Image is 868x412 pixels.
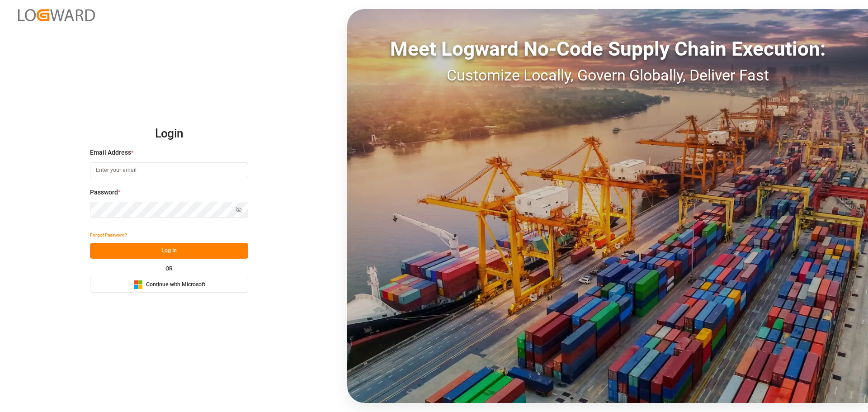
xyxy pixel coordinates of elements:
[90,119,248,148] h2: Login
[347,34,868,64] div: Meet Logward No-Code Supply Chain Execution:
[18,9,95,21] img: Logward_new_orange.png
[165,266,173,271] small: OR
[90,188,118,197] span: Password
[90,277,248,293] button: Continue with Microsoft
[347,64,868,87] div: Customize Locally, Govern Globally, Deliver Fast
[90,227,127,243] button: Forgot Password?
[90,148,131,157] span: Email Address
[90,243,248,259] button: Log In
[90,162,248,178] input: Enter your email
[146,281,205,289] span: Continue with Microsoft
